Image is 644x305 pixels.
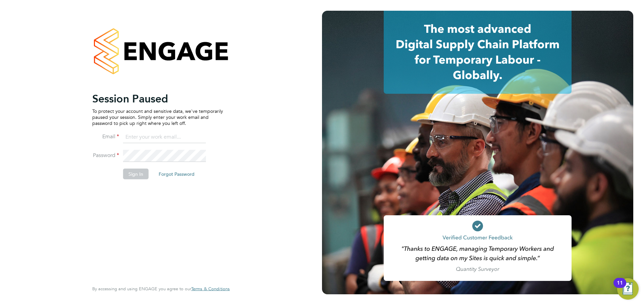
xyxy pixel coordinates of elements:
button: Forgot Password [153,168,200,179]
label: Password [92,152,119,159]
input: Enter your work email... [123,131,206,143]
h2: Session Paused [92,92,223,105]
div: 11 [617,283,623,292]
a: Terms & Conditions [191,286,230,292]
button: Sign In [123,168,149,179]
p: To protect your account and sensitive data, we've temporarily paused your session. Simply enter y... [92,108,223,126]
label: Email [92,133,119,140]
span: By accessing and using ENGAGE you agree to our [92,286,230,292]
button: Open Resource Center, 11 new notifications [617,278,639,300]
